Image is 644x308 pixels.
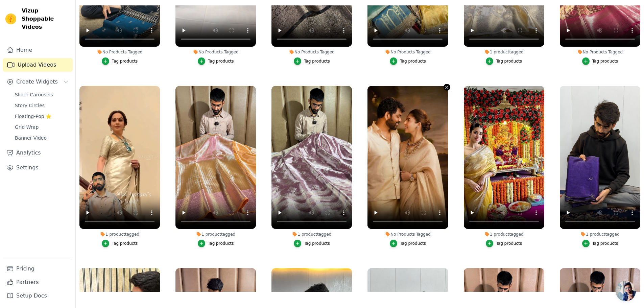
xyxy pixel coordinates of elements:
div: Tag products [400,58,426,64]
a: Open chat [616,281,636,301]
a: Home [3,43,73,57]
div: Tag products [112,241,138,246]
div: Tag products [592,58,618,64]
a: Partners [3,276,73,289]
div: 1 product tagged [464,49,544,55]
button: Tag products [390,240,426,247]
button: Tag products [198,57,234,65]
div: Tag products [496,241,522,246]
a: Analytics [3,146,73,160]
div: Tag products [208,241,234,246]
div: Tag products [304,241,330,246]
div: No Products Tagged [79,49,160,55]
a: Story Circles [11,101,73,110]
div: No Products Tagged [560,49,640,55]
button: Tag products [486,57,522,65]
div: Tag products [496,58,522,64]
button: Tag products [294,240,330,247]
span: Banner Video [15,135,47,141]
span: Slider Carousels [15,91,53,98]
a: Settings [3,161,73,174]
div: Tag products [112,58,138,64]
img: Vizup [5,14,16,24]
span: Floating-Pop ⭐ [15,113,51,120]
div: 1 product tagged [175,232,256,237]
div: No Products Tagged [367,232,448,237]
a: Grid Wrap [11,122,73,132]
span: Story Circles [15,102,45,109]
a: Setup Docs [3,289,73,303]
a: Banner Video [11,133,73,143]
span: Vizup Shoppable Videos [22,7,70,31]
div: Tag products [592,241,618,246]
div: No Products Tagged [367,49,448,55]
div: No Products Tagged [175,49,256,55]
span: Create Widgets [16,78,58,86]
button: Video Delete [444,84,450,91]
button: Tag products [102,57,138,65]
button: Create Widgets [3,75,73,89]
div: Tag products [304,58,330,64]
button: Tag products [486,240,522,247]
a: Slider Carousels [11,90,73,99]
span: Grid Wrap [15,124,39,131]
div: 1 product tagged [271,232,352,237]
div: 1 product tagged [79,232,160,237]
a: Floating-Pop ⭐ [11,112,73,121]
a: Upload Videos [3,58,73,72]
div: No Products Tagged [271,49,352,55]
button: Tag products [582,240,618,247]
button: Tag products [198,240,234,247]
div: Tag products [208,58,234,64]
div: Tag products [400,241,426,246]
div: 1 product tagged [560,232,640,237]
button: Tag products [294,57,330,65]
button: Tag products [102,240,138,247]
div: 1 product tagged [464,232,544,237]
button: Tag products [582,57,618,65]
a: Pricing [3,262,73,276]
button: Tag products [390,57,426,65]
